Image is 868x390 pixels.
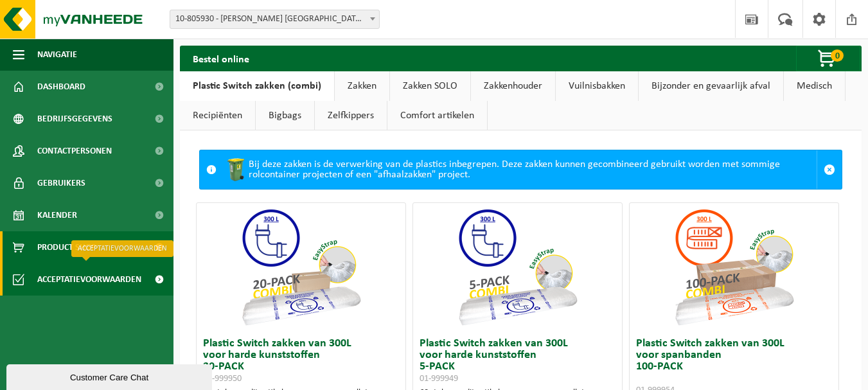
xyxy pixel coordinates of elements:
[170,10,379,28] span: 10-805930 - JOHN CRANE BELGIUM NV - MERKSEM
[817,150,842,189] a: Sluit melding
[223,157,249,182] img: WB-0240-HPE-GN-50.png
[37,167,85,199] span: Gebruikers
[170,10,380,29] span: 10-805930 - JOHN CRANE BELGIUM NV - MERKSEM
[180,46,262,71] h2: Bestel online
[831,49,844,62] span: 0
[256,101,314,130] a: Bigbags
[203,374,242,384] span: 01-999950
[315,101,387,130] a: Zelfkippers
[223,150,817,189] div: Bij deze zakken is de verwerking van de plastics inbegrepen. Deze zakken kunnen gecombineerd gebr...
[37,103,112,135] span: Bedrijfsgegevens
[37,199,77,231] span: Kalender
[471,71,555,101] a: Zakkenhouder
[387,101,487,130] a: Comfort artikelen
[639,71,783,101] a: Bijzonder en gevaarlijk afval
[420,338,616,384] h3: Plastic Switch zakken van 300L voor harde kunststoffen 5-PACK
[203,338,399,384] h3: Plastic Switch zakken van 300L voor harde kunststoffen 20-PACK
[37,263,141,296] span: Acceptatievoorwaarden
[6,362,215,390] iframe: chat widget
[390,71,470,101] a: Zakken SOLO
[180,71,334,101] a: Plastic Switch zakken (combi)
[556,71,638,101] a: Vuilnisbakken
[37,71,85,103] span: Dashboard
[335,71,389,101] a: Zakken
[453,203,581,332] img: 01-999949
[784,71,845,101] a: Medisch
[180,101,255,130] a: Recipiënten
[420,374,458,384] span: 01-999949
[37,39,77,71] span: Navigatie
[796,46,860,71] button: 0
[236,203,365,332] img: 01-999950
[37,231,96,263] span: Product Shop
[669,203,798,332] img: 01-999954
[37,135,112,167] span: Contactpersonen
